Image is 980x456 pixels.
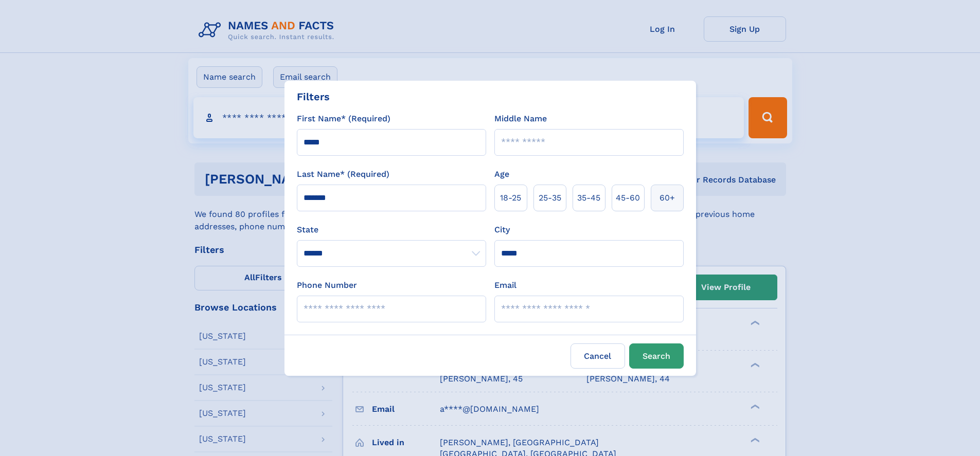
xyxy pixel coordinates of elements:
[616,192,640,204] span: 45‑60
[297,89,330,104] div: Filters
[297,168,389,180] label: Last Name* (Required)
[539,192,561,204] span: 25‑35
[297,279,357,291] label: Phone Number
[297,113,390,125] label: First Name* (Required)
[494,279,516,291] label: Email
[500,192,521,204] span: 18‑25
[494,113,547,125] label: Middle Name
[494,224,510,236] label: City
[494,168,509,180] label: Age
[571,343,625,369] label: Cancel
[577,192,600,204] span: 35‑45
[297,224,486,236] label: State
[629,343,684,369] button: Search
[660,192,675,204] span: 60+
